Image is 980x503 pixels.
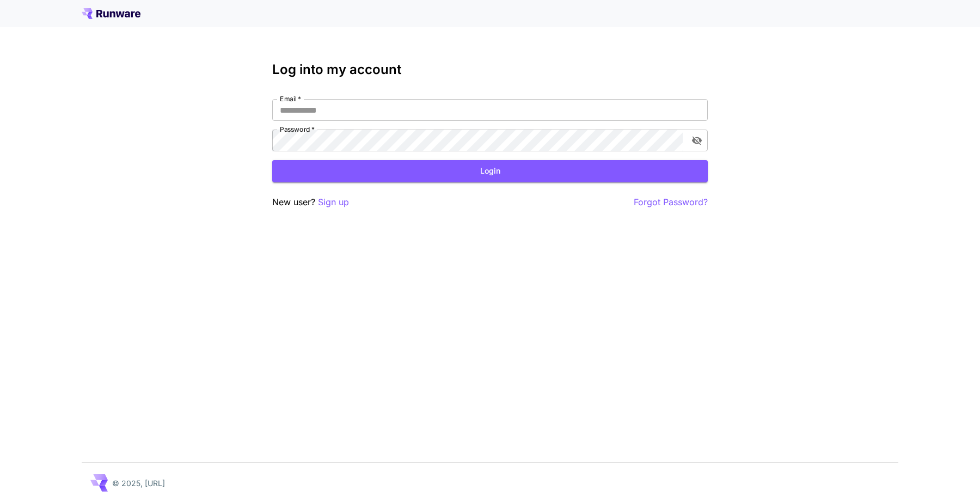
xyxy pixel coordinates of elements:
[280,94,301,103] label: Email
[272,195,349,209] p: New user?
[318,195,349,209] button: Sign up
[687,131,707,150] button: toggle password visibility
[272,160,708,182] button: Login
[112,477,165,489] p: © 2025, [URL]
[272,62,708,77] h3: Log into my account
[634,195,708,209] button: Forgot Password?
[280,125,315,134] label: Password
